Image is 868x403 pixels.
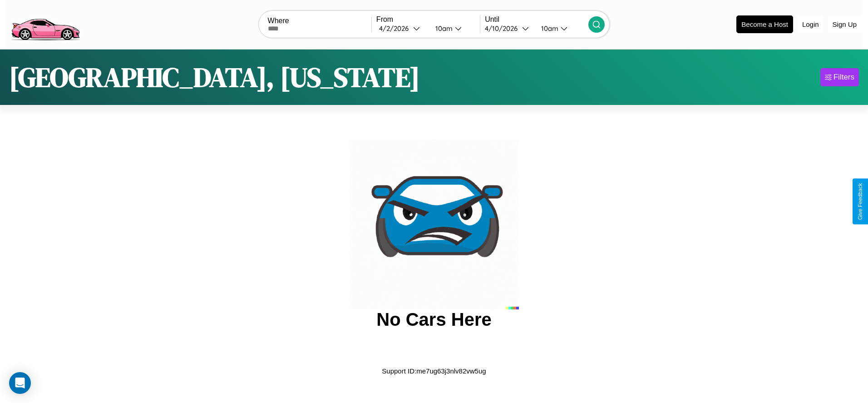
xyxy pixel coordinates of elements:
button: Become a Host [736,15,793,33]
button: Login [798,16,824,33]
label: Where [268,17,371,25]
img: car [349,139,519,309]
button: Sign Up [828,16,861,33]
button: Filters [820,68,859,86]
h1: [GEOGRAPHIC_DATA], [US_STATE] [9,59,420,96]
div: 4 / 2 / 2026 [379,24,413,33]
button: 10am [534,24,588,33]
div: Filters [833,73,854,82]
div: 10am [537,24,561,33]
div: 4 / 10 / 2026 [485,24,522,33]
div: 10am [431,24,455,33]
label: Until [485,15,588,24]
button: 4/2/2026 [376,24,428,33]
label: From [376,15,480,24]
button: 10am [428,24,480,33]
img: logo [7,5,84,43]
div: Open Intercom Messenger [9,372,31,394]
div: Give Feedback [857,183,863,220]
h2: No Cars Here [376,309,491,330]
p: Support ID: me7ug63j3nlv82vw5ug [382,365,486,377]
